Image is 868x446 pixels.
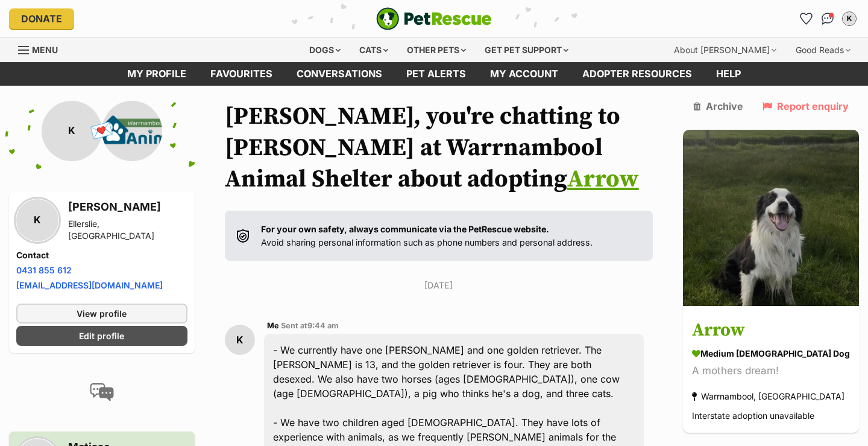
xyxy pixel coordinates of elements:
a: Favourites [796,9,816,28]
div: A mothers dream! [692,363,850,379]
div: Good Reads [787,38,859,62]
a: Edit profile [16,326,187,346]
a: [EMAIL_ADDRESS][DOMAIN_NAME] [16,280,163,290]
span: View profile [77,307,127,320]
img: logo-e224e6f780fb5917bec1dbf3a21bbac754714ae5b6737aabdf751b685950b380.svg [376,7,492,30]
a: View profile [16,304,187,323]
span: Sent at [281,321,339,330]
span: Me [267,321,279,330]
span: Menu [32,45,58,55]
a: Favourites [198,62,285,86]
p: Avoid sharing personal information such as phone numbers and personal address. [261,223,593,249]
a: Arrow medium [DEMOGRAPHIC_DATA] Dog A mothers dream! Warrnambool, [GEOGRAPHIC_DATA] Interstate ad... [683,308,859,433]
a: My account [478,62,570,86]
a: PetRescue [376,7,492,30]
ul: Account quick links [796,9,859,28]
span: 9:44 am [307,321,339,330]
a: conversations [285,62,394,86]
a: Archive [693,101,743,112]
div: K [16,199,58,241]
h4: Contact [16,249,187,261]
a: Conversations [818,9,837,28]
h1: [PERSON_NAME], you're chatting to [PERSON_NAME] at Warrnambool Animal Shelter about adopting [225,101,653,195]
span: Edit profile [79,330,124,342]
div: Ellerslie, [GEOGRAPHIC_DATA] [68,218,187,242]
a: Adopter resources [570,62,704,86]
div: K [225,325,255,355]
h3: [PERSON_NAME] [68,199,187,215]
a: My profile [115,62,198,86]
div: K [42,101,102,161]
div: Get pet support [476,38,577,62]
img: conversation-icon-4a6f8262b818ee0b60e3300018af0b2d0b884aa5de6e9bcb8d3d4eeb1a70a7c4.svg [90,383,114,401]
div: Other pets [398,38,474,62]
img: Arrow [683,130,859,306]
span: Interstate adoption unavailable [692,410,814,421]
a: Donate [9,8,74,29]
img: chat-41dd97257d64d25036548639549fe6c8038ab92f7586957e7f3b1b290dea8141.svg [822,13,834,25]
h3: Arrow [692,317,850,344]
a: Pet alerts [394,62,478,86]
img: Warrnambool Animal Shelter profile pic [102,101,162,161]
strong: For your own safety, always communicate via the PetRescue website. [261,224,549,234]
div: medium [DEMOGRAPHIC_DATA] Dog [692,347,850,360]
p: [DATE] [225,279,653,291]
a: Menu [18,38,66,60]
div: Warrnambool, [GEOGRAPHIC_DATA] [692,388,844,404]
button: My account [840,9,859,28]
div: About [PERSON_NAME] [665,38,785,62]
div: Dogs [301,38,349,62]
a: Arrow [567,164,639,194]
a: Help [704,62,753,86]
div: Cats [351,38,397,62]
div: K [843,13,855,25]
span: 💌 [89,118,116,144]
a: Report enquiry [763,101,849,112]
a: 0431 855 612 [16,265,72,275]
